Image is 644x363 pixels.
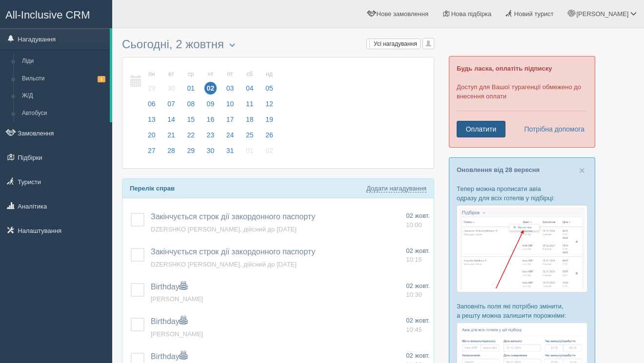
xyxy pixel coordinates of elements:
span: 29 [184,144,197,157]
span: 20 [145,129,158,141]
span: 31 [224,144,237,157]
a: сб 04 [241,65,259,98]
span: 22 [184,129,197,141]
span: 30 [204,144,217,157]
a: 29 [181,145,200,161]
small: пт [224,70,237,78]
a: нд 05 [260,65,276,98]
a: 17 [221,114,240,130]
h3: Сьогодні, 2 жовтня [122,38,434,52]
span: 29 [145,82,158,95]
span: 17 [224,113,237,126]
a: 14 [162,114,181,130]
span: 21 [165,129,178,141]
span: × [579,165,585,176]
a: Вильоти1 [18,70,110,88]
span: 18 [243,113,256,126]
span: 02 жовт. [406,282,430,289]
span: 1 [98,76,105,82]
span: 05 [263,82,276,95]
span: 01 [243,144,256,157]
span: 24 [224,129,237,141]
span: 27 [145,144,158,157]
a: 25 [241,130,259,145]
span: 11 [243,97,256,110]
a: пн 29 [142,65,161,98]
span: 25 [243,129,256,141]
span: 12 [263,97,276,110]
a: [PERSON_NAME] [151,330,203,338]
b: Перелік справ [130,185,175,192]
a: 24 [221,130,240,145]
a: 21 [162,130,181,145]
a: DZERSHKO [PERSON_NAME], дійсний до [DATE] [151,261,297,268]
span: 02 жовт. [406,352,430,359]
a: Ж/Д [18,87,110,105]
small: нд [263,70,276,78]
span: 10:45 [406,326,422,333]
span: 19 [263,113,276,126]
span: Birthday [151,283,187,291]
span: 10:15 [406,256,422,263]
a: 13 [142,114,161,130]
a: 07 [162,98,181,114]
a: чт 02 [201,65,220,98]
a: Потрібна допомога [518,121,585,137]
a: Ліди [18,53,110,70]
a: 28 [162,145,181,161]
a: 18 [241,114,259,130]
span: 16 [204,113,217,126]
a: 30 [201,145,220,161]
small: вт [165,70,178,78]
a: 27 [142,145,161,161]
a: All-Inclusive CRM [0,0,112,27]
a: 02 жовт. 10:30 [406,282,430,300]
small: ср [184,70,197,78]
small: чт [204,70,217,78]
span: 03 [224,82,237,95]
span: 04 [243,82,256,95]
span: 10:00 [406,221,422,229]
a: 15 [181,114,200,130]
div: Доступ для Вашої турагенції обмежено до внесення оплати [449,56,595,148]
span: 26 [263,129,276,141]
span: 15 [184,113,197,126]
a: 02 [260,145,276,161]
a: [PERSON_NAME] [151,295,203,303]
a: 16 [201,114,220,130]
a: 02 жовт. 10:00 [406,211,430,229]
span: 07 [165,97,178,110]
a: пт 03 [221,65,240,98]
span: 23 [204,129,217,141]
a: Birthday [151,317,187,325]
a: 11 [241,98,259,114]
a: 01 [241,145,259,161]
p: Заповніть поля які потрібно змінити, а решту можна залишити порожніми: [457,302,587,320]
span: 14 [165,113,178,126]
a: 12 [260,98,276,114]
a: Birthday [151,352,187,361]
span: 13 [145,113,158,126]
span: Нова підбірка [451,10,492,18]
a: DZERSHKO [PERSON_NAME], дійсний до [DATE] [151,226,297,233]
a: 02 жовт. 10:45 [406,316,430,334]
a: Закінчується строк дії закордонного паспорту [151,248,315,256]
small: пн [145,70,158,78]
a: 26 [260,130,276,145]
span: 02 жовт. [406,212,430,219]
span: 09 [204,97,217,110]
span: 02 [263,144,276,157]
a: Додати нагадування [366,185,426,192]
span: Закінчується строк дії закордонного паспорту [151,212,315,221]
span: All-Inclusive CRM [5,9,90,21]
span: 01 [184,82,197,95]
small: сб [243,70,256,78]
a: 08 [181,98,200,114]
span: Нове замовлення [377,10,428,18]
